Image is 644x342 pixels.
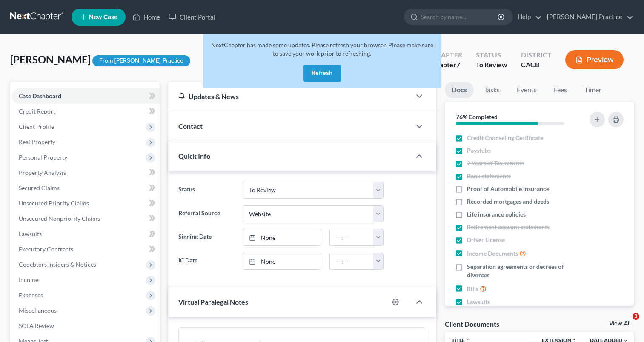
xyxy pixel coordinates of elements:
span: New Case [89,14,117,20]
span: Contact [178,122,203,130]
div: From [PERSON_NAME] Practice [92,55,190,67]
a: Home [128,9,164,25]
span: Retirement account statements [467,223,550,231]
div: Chapter [431,50,462,60]
a: None [243,253,321,269]
div: CACB [521,60,552,70]
a: Property Analysis [12,165,160,180]
span: Lawsuits [467,298,490,306]
a: Case Dashboard [12,88,160,104]
iframe: Intercom live chat [615,313,635,333]
button: Preview [565,50,624,69]
label: IC Date [174,253,238,270]
a: Unsecured Priority Claims [12,196,160,211]
span: Executory Contracts [19,245,73,253]
input: -- : -- [330,229,374,245]
a: Credit Report [12,104,160,119]
a: Tasks [477,82,507,98]
div: To Review [476,60,507,70]
a: View All [609,321,630,327]
span: Virtual Paralegal Notes [178,298,248,306]
a: [PERSON_NAME] Practice [543,9,633,25]
span: Secured Claims [19,184,60,191]
span: [PERSON_NAME] [10,53,91,66]
a: Client Portal [164,9,220,25]
div: District [521,50,552,60]
span: Income [19,276,38,283]
span: Credit Counseling Certificate [467,134,543,142]
label: Status [174,182,238,199]
span: Bank statements [467,172,511,180]
span: Client Profile [19,123,54,130]
div: Updates & News [178,92,401,101]
span: Proof of Automobile Insurance [467,185,549,193]
input: -- : -- [330,253,374,269]
span: NextChapter has made some updates. Please refresh your browser. Please make sure to save your wor... [211,41,433,57]
a: SOFA Review [12,318,160,333]
label: Signing Date [174,229,238,246]
span: Bills [467,285,478,293]
span: Separation agreements or decrees of divorces [467,262,579,279]
a: Help [513,9,542,25]
span: Real Property [19,138,55,145]
span: Property Analysis [19,169,66,176]
span: Paystubs [467,146,491,155]
span: Case Dashboard [19,92,61,100]
span: Codebtors Insiders & Notices [19,261,96,268]
span: Credit Report [19,108,55,115]
div: Chapter [431,60,462,70]
a: Docs [445,82,474,98]
div: Client Documents [445,319,499,328]
strong: 76% Completed [456,113,498,120]
span: Income Documents [467,249,518,258]
span: Miscellaneous [19,307,57,314]
span: Unsecured Nonpriority Claims [19,215,100,222]
span: 3 [633,313,639,320]
span: Unsecured Priority Claims [19,199,89,207]
a: Lawsuits [12,226,160,242]
a: Unsecured Nonpriority Claims [12,211,160,226]
span: Lawsuits [19,230,42,237]
span: Recorded mortgages and deeds [467,197,549,206]
span: Life insurance policies [467,210,526,219]
span: SOFA Review [19,322,54,329]
a: Secured Claims [12,180,160,196]
a: Timer [578,82,608,98]
div: Status [476,50,507,60]
a: Fees [547,82,574,98]
label: Referral Source [174,205,238,222]
input: Search by name... [421,9,499,25]
span: 7 [456,60,460,68]
a: None [243,229,321,245]
a: Executory Contracts [12,242,160,257]
a: Events [510,82,544,98]
span: Expenses [19,291,43,299]
span: 2 Years of Tax returns [467,159,524,168]
button: Refresh [303,65,341,82]
span: Driver License [467,236,505,244]
span: Personal Property [19,154,67,161]
span: Quick Info [178,152,210,160]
